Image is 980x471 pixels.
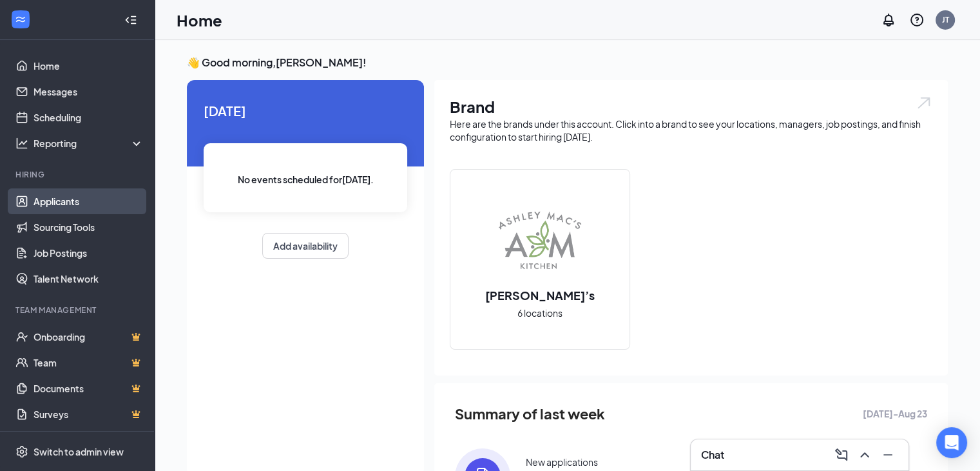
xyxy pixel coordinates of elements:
h1: Brand [450,95,932,117]
svg: Collapse [124,14,137,26]
span: [DATE] - Aug 23 [863,406,927,421]
a: OnboardingCrown [34,324,144,350]
a: DocumentsCrown [34,376,144,401]
div: Team Management [15,305,141,316]
svg: QuestionInfo [909,12,925,28]
svg: WorkstreamLogo [14,13,27,26]
div: Open Intercom Messenger [936,427,967,458]
span: No events scheduled for [DATE] . [238,172,374,186]
div: New applications [526,456,598,468]
button: Add availability [262,233,349,259]
button: ComposeMessage [831,445,852,465]
div: Reporting [34,137,144,150]
div: Here are the brands under this account. Click into a brand to see your locations, managers, job p... [450,117,932,143]
a: Home [34,53,144,79]
span: Summary of last week [455,403,605,425]
h3: 👋 Good morning, [PERSON_NAME] ! [187,55,948,70]
a: Talent Network [34,266,144,292]
a: TeamCrown [34,350,144,376]
svg: ComposeMessage [834,447,849,463]
a: Messages [34,79,144,105]
h2: [PERSON_NAME]’s [472,287,608,303]
a: Job Postings [34,240,144,266]
span: 6 locations [517,306,562,320]
h3: Chat [701,448,724,462]
a: SurveysCrown [34,401,144,427]
div: Hiring [15,169,141,180]
div: JT [942,14,949,25]
h1: Home [177,9,222,31]
svg: Minimize [880,447,896,463]
a: Scheduling [34,105,144,130]
svg: Settings [15,445,28,458]
svg: Analysis [15,137,28,150]
button: ChevronUp [854,445,875,465]
img: open.6027fd2a22e1237b5b06.svg [916,95,932,110]
div: Switch to admin view [34,445,124,458]
button: Minimize [878,445,898,465]
svg: Notifications [881,12,896,28]
a: Sourcing Tools [34,214,144,240]
img: Ashley Mac’s [499,199,581,282]
a: Applicants [34,188,144,214]
svg: ChevronUp [857,447,872,463]
span: [DATE] [204,101,407,121]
